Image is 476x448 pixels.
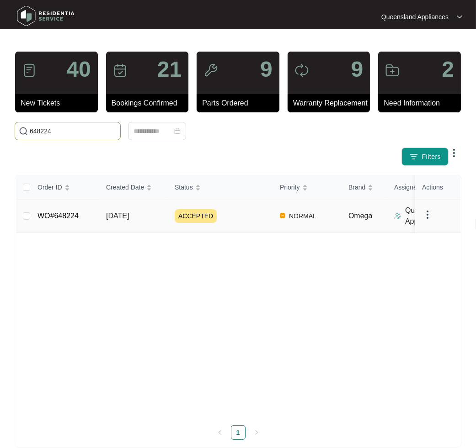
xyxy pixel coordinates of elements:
li: Previous Page [213,425,227,440]
img: dropdown arrow [457,15,462,19]
span: right [254,430,259,435]
p: Warranty Replacement [293,98,370,109]
p: Queensland Appliances [381,12,449,21]
span: Assignee [394,182,421,192]
p: Parts Ordered [202,98,279,109]
p: 9 [260,58,273,80]
span: Omega [348,212,372,220]
span: Filters [422,152,441,162]
a: 1 [231,426,245,439]
img: icon [113,63,128,78]
th: Order ID [30,175,99,200]
span: ACCEPTED [175,209,217,223]
span: Priority [280,182,300,192]
th: Created Date [99,175,167,200]
img: dropdown arrow [449,148,460,158]
th: Actions [415,175,460,200]
img: dropdown arrow [422,209,433,220]
p: Need Information [384,98,461,109]
a: WO#648224 [37,212,79,220]
li: Next Page [249,425,264,440]
button: left [213,425,227,440]
img: icon [294,63,309,78]
p: 21 [157,58,182,80]
input: Search by Order Id, Assignee Name, Customer Name, Brand and Model [30,126,117,136]
img: icon [385,63,400,78]
span: Created Date [106,182,144,192]
span: Brand [348,182,365,192]
th: Status [167,175,273,200]
img: Vercel Logo [280,213,285,218]
button: filter iconFilters [401,148,449,166]
p: New Tickets [21,98,98,109]
li: 1 [231,425,246,440]
th: Brand [341,175,387,200]
img: icon [203,63,218,78]
span: Status [175,182,193,192]
img: filter icon [409,152,418,161]
button: right [249,425,264,440]
p: 40 [66,58,91,80]
img: Assigner Icon [394,212,401,220]
span: Order ID [37,182,62,192]
p: 2 [442,58,454,80]
img: residentia service logo [14,2,78,30]
span: [DATE] [106,212,129,220]
img: icon [22,63,37,78]
th: Priority [273,175,341,200]
img: search-icon [19,126,28,136]
span: NORMAL [285,211,320,221]
p: Bookings Confirmed [112,98,189,109]
p: 9 [351,58,364,80]
span: left [217,430,223,435]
